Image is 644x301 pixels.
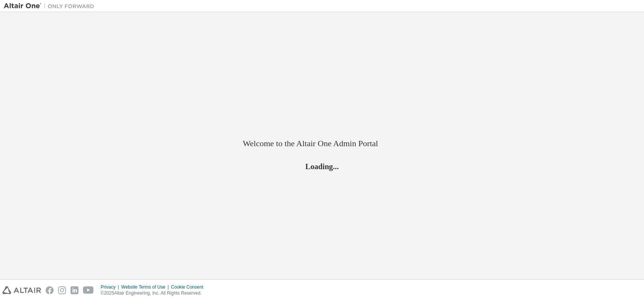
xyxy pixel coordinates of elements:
[101,290,208,296] p: © 2025 Altair Engineering, Inc. All Rights Reserved.
[83,286,94,294] img: youtube.svg
[46,286,54,294] img: facebook.svg
[243,138,401,149] h2: Welcome to the Altair One Admin Portal
[101,284,121,290] div: Privacy
[171,284,207,290] div: Cookie Consent
[4,2,98,10] img: Altair One
[2,286,41,294] img: altair_logo.svg
[58,286,66,294] img: instagram.svg
[243,161,401,171] h2: Loading...
[121,284,171,290] div: Website Terms of Use
[71,286,78,294] img: linkedin.svg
